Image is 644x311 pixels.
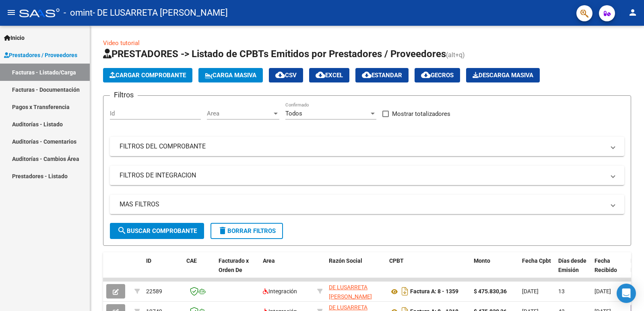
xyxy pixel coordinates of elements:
[522,257,551,264] span: Fecha Cpbt
[329,284,372,300] span: DE LUSARRETA [PERSON_NAME]
[471,252,519,288] datatable-header-cell: Monto
[218,226,227,235] mat-icon: delete
[183,252,215,288] datatable-header-cell: CAE
[519,252,555,288] datatable-header-cell: Fecha Cpbt
[117,227,197,235] span: Buscar Comprobante
[421,72,454,79] span: Gecros
[198,68,263,82] button: Carga Masiva
[558,288,565,295] span: 13
[594,288,611,295] span: [DATE]
[146,257,151,264] span: ID
[466,68,540,82] app-download-masive: Descarga masiva de comprobantes (adjuntos)
[117,226,127,235] mat-icon: search
[146,288,162,295] span: 22589
[275,72,297,79] span: CSV
[594,257,617,273] span: Fecha Recibido
[103,39,140,47] a: Video tutorial
[275,70,285,80] mat-icon: cloud_download
[64,4,93,22] span: - omint
[269,68,303,82] button: CSV
[316,72,343,79] span: EXCEL
[218,227,276,235] span: Borrar Filtros
[421,70,431,80] mat-icon: cloud_download
[4,51,77,60] span: Prestadores / Proveedores
[326,252,386,288] datatable-header-cell: Razón Social
[143,252,183,288] datatable-header-cell: ID
[120,171,605,180] mat-panel-title: FILTROS DE INTEGRACION
[617,284,636,303] div: Open Intercom Messenger
[207,110,272,117] span: Area
[410,288,458,295] strong: Factura A: 8 - 1359
[415,68,460,82] button: Gecros
[93,4,228,22] span: - DE LUSARRETA [PERSON_NAME]
[211,223,283,239] button: Borrar Filtros
[555,252,591,288] datatable-header-cell: Días desde Emisión
[215,252,260,288] datatable-header-cell: Facturado x Orden De
[386,252,471,288] datatable-header-cell: CPBT
[103,48,446,60] span: PRESTADORES -> Listado de CPBTs Emitidos por Prestadores / Proveedores
[558,257,586,273] span: Días desde Emisión
[389,257,404,264] span: CPBT
[329,283,383,300] div: 23253617594
[110,137,624,156] mat-expansion-panel-header: FILTROS DEL COMPROBANTE
[474,257,490,264] span: Monto
[466,68,540,82] button: Descarga Masiva
[474,288,507,295] strong: $ 475.830,36
[120,142,605,151] mat-panel-title: FILTROS DEL COMPROBANTE
[263,288,297,295] span: Integración
[219,257,249,273] span: Facturado x Orden De
[4,33,25,42] span: Inicio
[109,72,186,79] span: Cargar Comprobante
[110,166,624,185] mat-expansion-panel-header: FILTROS DE INTEGRACION
[110,89,138,101] h3: Filtros
[355,68,409,82] button: Estandar
[309,68,349,82] button: EXCEL
[522,288,539,295] span: [DATE]
[110,195,624,214] mat-expansion-panel-header: MAS FILTROS
[473,72,533,79] span: Descarga Masiva
[591,252,627,288] datatable-header-cell: Fecha Recibido
[6,8,16,17] mat-icon: menu
[362,70,372,80] mat-icon: cloud_download
[263,257,275,264] span: Area
[186,257,197,264] span: CAE
[400,285,410,298] i: Descargar documento
[392,109,450,119] span: Mostrar totalizadores
[362,72,402,79] span: Estandar
[103,68,192,82] button: Cargar Comprobante
[446,51,465,59] span: (alt+q)
[205,72,256,79] span: Carga Masiva
[628,8,638,17] mat-icon: person
[329,257,362,264] span: Razón Social
[260,252,314,288] datatable-header-cell: Area
[120,200,605,209] mat-panel-title: MAS FILTROS
[285,110,302,117] span: Todos
[316,70,325,80] mat-icon: cloud_download
[110,223,204,239] button: Buscar Comprobante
